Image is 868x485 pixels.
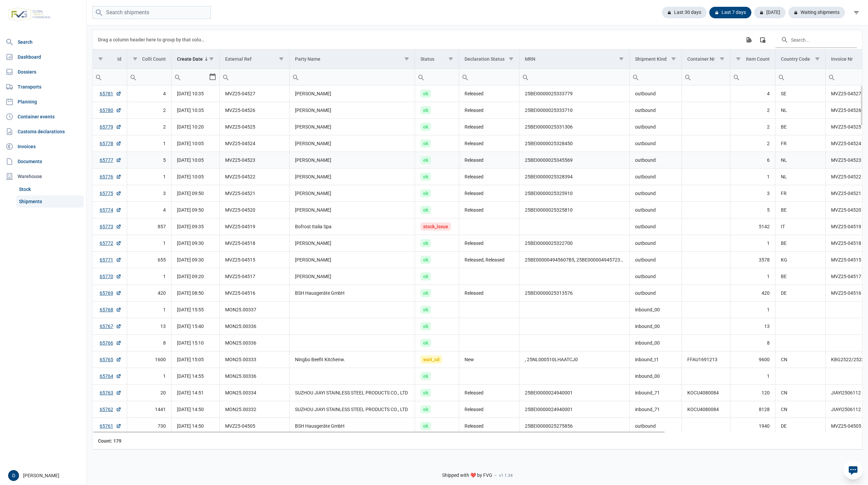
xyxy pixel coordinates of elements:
input: Filter cell [630,69,682,85]
input: Filter cell [459,69,519,85]
td: inbound_t1 [629,351,682,368]
td: [PERSON_NAME] [289,252,415,268]
td: Released, Released [459,252,519,268]
td: 8 [730,335,775,351]
td: [PERSON_NAME] [289,169,415,185]
td: 1 [127,302,172,318]
div: Declaration Status [465,56,505,62]
td: Ningbo Beefit Kitchenw. [289,351,415,368]
td: MVZ25-04527 [220,85,289,102]
div: filter [850,6,863,19]
td: SUZHOU JIAYI STAINLESS STEEL PRODUCTS CO., LTD [289,401,415,418]
td: 420 [730,285,775,302]
td: MON25.00336 [220,368,289,385]
a: 65774 [100,207,121,213]
div: Data grid toolbar [98,30,857,49]
a: 65771 [100,256,121,263]
span: ok [420,123,431,131]
a: Dashboard [3,50,84,64]
td: Column Create Date [172,50,220,69]
td: 13 [730,318,775,335]
td: Filter cell [682,69,730,85]
td: outbound [629,119,682,135]
td: MON25.00333 [220,351,289,368]
td: New [459,351,519,368]
span: Show filter options for column 'Shipment Kind' [671,56,676,61]
td: Released [459,202,519,218]
a: Search [3,35,84,49]
td: 1600 [127,351,172,368]
td: BSH Hausgeräte GmbH [289,285,415,302]
div: Search box [682,69,694,85]
td: MVZ25-04515 [220,252,289,268]
div: Last 7 days [709,7,751,18]
td: Filter cell [459,69,519,85]
td: NL [775,169,826,185]
td: 20 [127,385,172,401]
td: Released [459,119,519,135]
td: 1 [730,302,775,318]
td: BSH Hausgeräte GmbH [289,418,415,434]
td: Column Country Code [775,50,826,69]
td: Released [459,152,519,169]
td: KOCU4080084 [682,401,730,418]
td: inbound_00 [629,335,682,351]
div: Item Count [746,56,770,62]
td: 2 [127,102,172,119]
td: Bofrost Italia Spa [289,218,415,235]
td: Column Id [93,50,127,69]
input: Filter cell [519,69,629,85]
td: 4 [127,85,172,102]
input: Filter cell [775,69,826,85]
div: Search box [775,69,788,85]
td: MVZ25-04519 [220,218,289,235]
td: CN [775,401,826,418]
td: 25BEI0000024940001 [519,385,630,401]
td: 2 [730,135,775,152]
a: 65767 [100,323,121,330]
td: 8128 [730,401,775,418]
td: Released [459,102,519,119]
td: 1 [127,235,172,252]
td: MVZ25-04526 [220,102,289,119]
td: 2 [730,102,775,119]
td: 5 [730,202,775,218]
a: 65773 [100,223,121,230]
div: Export all data to Excel [743,34,755,46]
td: 3578 [730,252,775,268]
a: 65775 [100,190,121,197]
td: MVZ25-04524 [220,135,289,152]
div: Party Name [295,56,320,62]
span: Show filter options for column 'Country Code' [815,56,820,61]
td: FFAU1691213 [682,351,730,368]
div: Search box [220,69,232,85]
div: Waiting shipments [788,7,845,18]
td: 4 [127,202,172,218]
a: 65779 [100,123,121,130]
a: 65776 [100,173,121,180]
td: FR [775,135,826,152]
a: 65777 [100,157,121,163]
td: MON25.00334 [220,385,289,401]
div: MRN [525,56,535,62]
a: Dossiers [3,65,84,79]
td: 25BEI0000025328450 [519,135,630,152]
div: External Ref [225,56,252,62]
td: 1940 [730,418,775,434]
td: 857 [127,218,172,235]
input: Filter cell [682,69,730,85]
td: Column Item Count [730,50,775,69]
div: Last 30 days [662,7,707,18]
div: Search box [826,69,838,85]
input: Filter cell [415,69,459,85]
td: DE [775,418,826,434]
td: [PERSON_NAME] [289,102,415,119]
span: Show filter options for column 'MRN' [619,56,624,61]
a: 65768 [100,306,121,313]
td: Column Colli Count [127,50,172,69]
td: outbound [629,135,682,152]
span: Show filter options for column 'External Ref' [279,56,284,61]
td: [PERSON_NAME] [289,85,415,102]
td: Filter cell [415,69,459,85]
td: [PERSON_NAME] [289,152,415,169]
